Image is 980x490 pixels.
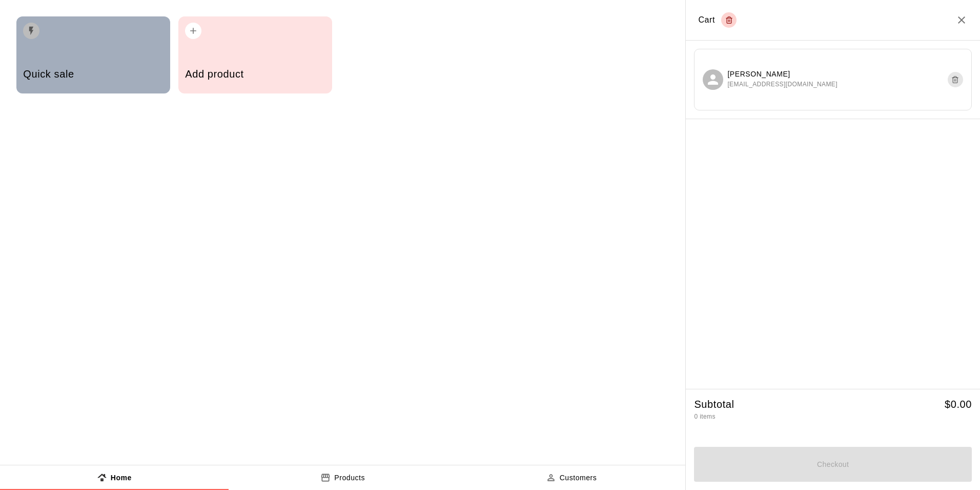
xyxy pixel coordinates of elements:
h5: $ 0.00 [945,398,972,411]
p: Products [334,473,365,483]
h5: Quick sale [23,67,163,81]
button: Quick sale [16,16,170,93]
h5: Add product [185,67,325,81]
p: [PERSON_NAME] [727,69,838,80]
h5: Subtotal [694,398,734,411]
button: Close [955,14,968,26]
p: Home [111,473,132,483]
div: Cart [698,12,737,28]
p: Customers [560,473,597,483]
button: Empty cart [721,12,737,28]
button: Add product [178,16,332,93]
button: Remove customer [948,72,963,87]
span: 0 items [694,413,715,420]
span: [EMAIL_ADDRESS][DOMAIN_NAME] [727,80,838,90]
